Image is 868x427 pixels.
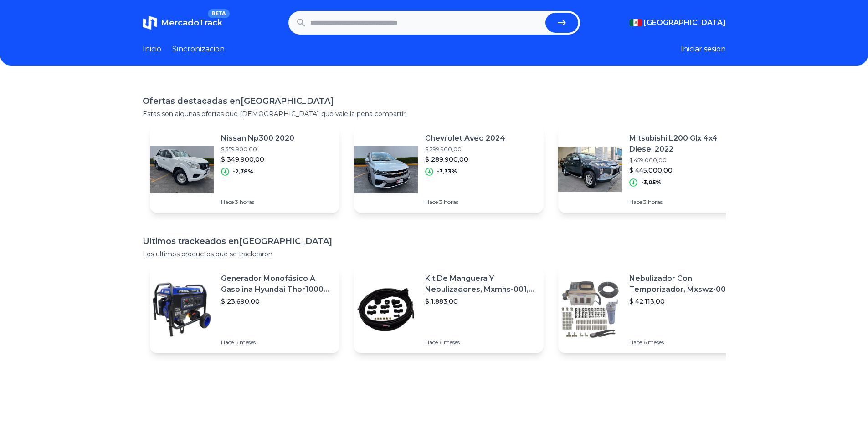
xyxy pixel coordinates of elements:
[161,18,222,28] span: MercadoTrack
[354,278,418,341] img: Featured image
[437,168,457,175] p: -3,33%
[221,155,294,164] p: $ 349.900,00
[425,155,505,164] p: $ 289.900,00
[629,198,740,206] p: Hace 3 horas
[221,273,332,295] p: Generador Monofásico A Gasolina Hyundai Thor10000 P 11.5 Kw
[143,44,161,55] a: Inicio
[354,137,418,201] img: Featured image
[143,235,726,248] h1: Ultimos trackeados en [GEOGRAPHIC_DATA]
[425,273,536,295] p: Kit De Manguera Y Nebulizadores, Mxmhs-001, 6m, 6 Tees, 8 Bo
[629,19,642,26] img: Mexico
[150,278,214,341] img: Featured image
[172,44,225,55] a: Sincronizacion
[150,266,339,353] a: Featured imageGenerador Monofásico A Gasolina Hyundai Thor10000 P 11.5 Kw$ 23.690,00Hace 6 meses
[221,133,294,144] p: Nissan Np300 2020
[629,297,740,306] p: $ 42.113,00
[558,126,748,213] a: Featured imageMitsubishi L200 Glx 4x4 Diesel 2022$ 459.000,00$ 445.000,00-3,05%Hace 3 horas
[641,179,661,186] p: -3,05%
[354,266,544,353] a: Featured imageKit De Manguera Y Nebulizadores, Mxmhs-001, 6m, 6 Tees, 8 Bo$ 1.883,00Hace 6 meses
[150,137,214,201] img: Featured image
[354,126,544,213] a: Featured imageChevrolet Aveo 2024$ 299.900,00$ 289.900,00-3,33%Hace 3 horas
[644,17,726,28] span: [GEOGRAPHIC_DATA]
[558,266,748,353] a: Featured imageNebulizador Con Temporizador, Mxswz-009, 50m, 40 Boquillas$ 42.113,00Hace 6 meses
[629,273,740,295] p: Nebulizador Con Temporizador, Mxswz-009, 50m, 40 Boquillas
[425,133,505,144] p: Chevrolet Aveo 2024
[629,166,740,175] p: $ 445.000,00
[143,15,157,30] img: MercadoTrack
[629,339,740,346] p: Hace 6 meses
[425,146,505,153] p: $ 299.900,00
[143,249,726,259] p: Los ultimos productos que se trackearon.
[425,297,536,306] p: $ 1.883,00
[629,157,740,164] p: $ 459.000,00
[221,339,332,346] p: Hace 6 meses
[143,95,726,107] h1: Ofertas destacadas en [GEOGRAPHIC_DATA]
[629,17,726,28] button: [GEOGRAPHIC_DATA]
[143,109,726,118] p: Estas son algunas ofertas que [DEMOGRAPHIC_DATA] que vale la pena compartir.
[681,44,726,55] button: Iniciar sesion
[150,126,339,213] a: Featured imageNissan Np300 2020$ 359.900,00$ 349.900,00-2,78%Hace 3 horas
[558,278,622,341] img: Featured image
[221,297,332,306] p: $ 23.690,00
[629,133,740,155] p: Mitsubishi L200 Glx 4x4 Diesel 2022
[208,9,229,18] span: BETA
[233,168,253,175] p: -2,78%
[558,137,622,201] img: Featured image
[425,198,505,206] p: Hace 3 horas
[143,15,222,30] a: MercadoTrackBETA
[221,146,294,153] p: $ 359.900,00
[425,339,536,346] p: Hace 6 meses
[221,198,294,206] p: Hace 3 horas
